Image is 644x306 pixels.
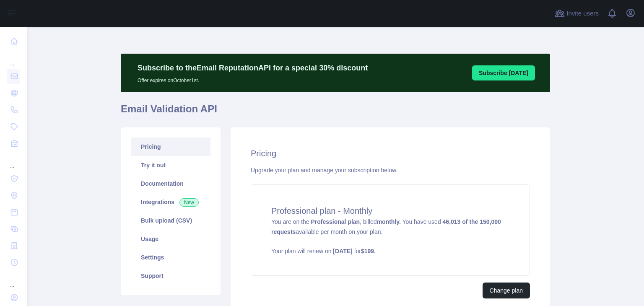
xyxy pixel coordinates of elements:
div: ... [7,153,20,169]
p: Your plan will renew on for [271,247,509,255]
a: Usage [131,230,210,248]
button: Change plan [483,283,530,298]
div: Upgrade your plan and manage your subscription below. [251,166,530,174]
a: Settings [131,248,210,267]
p: Offer expires on October 1st. [138,74,368,84]
strong: $ 199 . [361,248,376,254]
span: Invite users [566,9,599,18]
a: Try it out [131,156,210,174]
button: Invite users [553,7,600,20]
a: Documentation [131,174,210,193]
strong: 46,013 of the 150,000 requests [271,218,501,235]
strong: monthly. [377,218,401,225]
p: Subscribe to the Email Reputation API for a special 30 % discount [138,62,368,74]
a: Pricing [131,137,210,156]
strong: [DATE] [333,248,352,254]
a: Bulk upload (CSV) [131,211,210,230]
a: Integrations New [131,193,210,211]
h1: Email Validation API [121,102,550,122]
div: ... [7,50,20,67]
button: Subscribe [DATE] [472,65,535,80]
span: You are on the , billed You have used available per month on your plan. [271,218,509,255]
span: New [179,198,199,207]
h4: Professional plan - Monthly [271,205,509,217]
a: Support [131,267,210,285]
strong: Professional plan [311,218,360,225]
div: ... [7,272,20,288]
h2: Pricing [251,148,530,159]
